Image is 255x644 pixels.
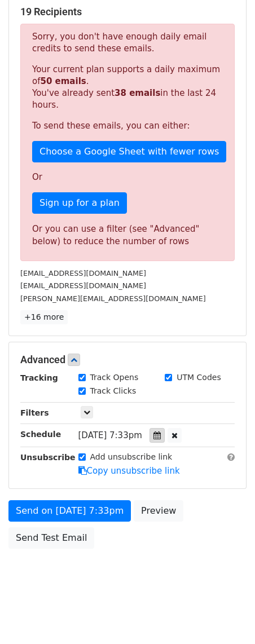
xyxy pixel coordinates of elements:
[78,466,180,476] a: Copy unsubscribe link
[32,120,223,132] p: To send these emails, you can either:
[134,500,183,522] a: Preview
[32,171,223,183] p: Or
[32,31,223,55] p: Sorry, you don't have enough daily email credits to send these emails.
[20,408,49,417] strong: Filters
[20,310,68,324] a: +16 more
[20,354,235,366] h5: Advanced
[90,385,137,397] label: Track Clicks
[199,590,255,644] iframe: Chat Widget
[8,500,131,522] a: Send on [DATE] 7:33pm
[20,294,206,303] small: [PERSON_NAME][EMAIL_ADDRESS][DOMAIN_NAME]
[78,430,142,440] span: [DATE] 7:33pm
[90,372,139,383] label: Track Opens
[32,223,223,248] div: Or you can use a filter (see "Advanced" below) to reduce the number of rows
[20,373,58,382] strong: Tracking
[115,88,160,98] strong: 38 emails
[32,192,127,214] a: Sign up for a plan
[40,76,86,86] strong: 50 emails
[20,6,235,18] h5: 19 Recipients
[32,141,226,162] a: Choose a Google Sheet with fewer rows
[177,372,221,383] label: UTM Codes
[20,281,146,290] small: [EMAIL_ADDRESS][DOMAIN_NAME]
[20,453,76,462] strong: Unsubscribe
[8,527,94,549] a: Send Test Email
[20,269,146,277] small: [EMAIL_ADDRESS][DOMAIN_NAME]
[20,430,61,439] strong: Schedule
[32,64,223,111] p: Your current plan supports a daily maximum of . You've already sent in the last 24 hours.
[90,451,173,463] label: Add unsubscribe link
